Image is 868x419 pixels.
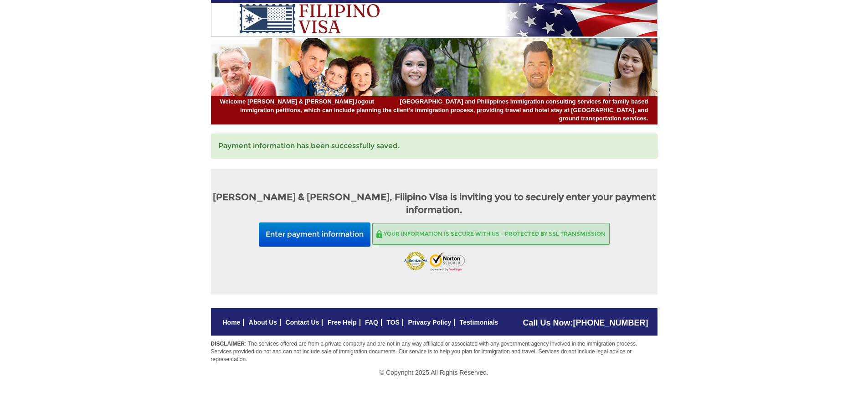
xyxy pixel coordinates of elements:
span: Call Us Now: [523,318,648,327]
a: About Us [249,319,277,326]
a: Home [223,319,241,326]
a: logout [356,98,374,105]
div: Payment information has been successfully saved. [211,134,657,159]
a: [PHONE_NUMBER] [573,318,648,327]
a: Privacy Policy [408,319,451,326]
a: Testimonials [460,319,498,326]
img: Secure [376,230,382,238]
img: Authorize [404,251,428,273]
strong: [PERSON_NAME] & [PERSON_NAME], Filipino Visa is inviting you to securely enter your payment infor... [213,191,656,216]
span: Your information is secure with us - Protected by SSL transmission [384,230,606,237]
a: TOS [386,319,400,326]
p: : The services offered are from a private company and are not in any way affiliated or associated... [211,340,657,363]
span: [GEOGRAPHIC_DATA] and Philippines immigration consulting services for family based immigration pe... [220,98,648,123]
strong: DISCLAIMER [211,341,245,347]
a: Free Help [328,319,357,326]
button: Enter payment information [259,222,370,247]
img: Norton Scured [430,252,465,271]
p: © Copyright 2025 All Rights Reserved. [211,368,657,377]
a: FAQ [365,319,378,326]
span: Welcome [PERSON_NAME] & [PERSON_NAME], [220,98,375,106]
a: Contact Us [286,319,319,326]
